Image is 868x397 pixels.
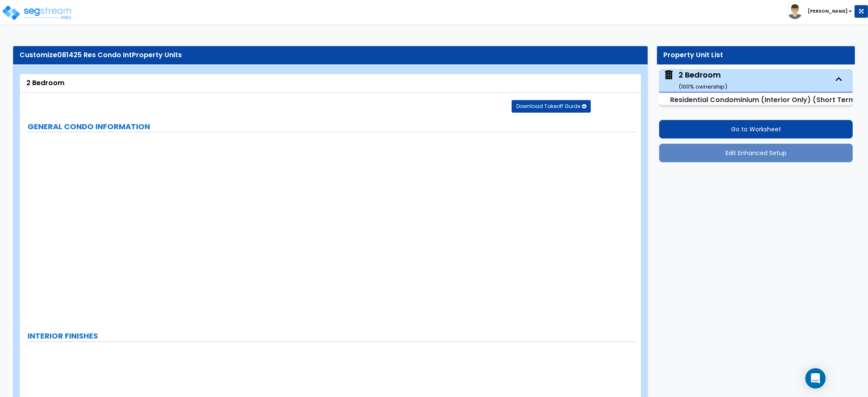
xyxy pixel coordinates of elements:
[26,78,634,88] div: 2 Bedroom
[28,121,636,132] label: GENERAL CONDO INFORMATION
[659,144,853,162] button: Edit Enhanced Setup
[787,4,802,19] img: avatar.png
[679,69,727,91] div: 2 Bedroom
[57,50,132,60] span: 081425 Res Condo Int
[28,330,636,341] label: INTERIOR FINISHES
[659,120,853,139] button: Go to Worksheet
[805,368,826,389] div: Open Intercom Messenger
[1,4,73,21] img: logo_pro_r.png
[679,83,727,91] small: ( 100 % ownership)
[808,8,848,14] b: [PERSON_NAME]
[516,103,580,110] span: Download Takeoff Guide
[663,69,674,81] img: building.svg
[512,100,591,113] button: Download Takeoff Guide
[19,50,641,60] div: Customize Property Units
[663,50,849,60] div: Property Unit List
[663,69,727,91] span: 2 Bedroom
